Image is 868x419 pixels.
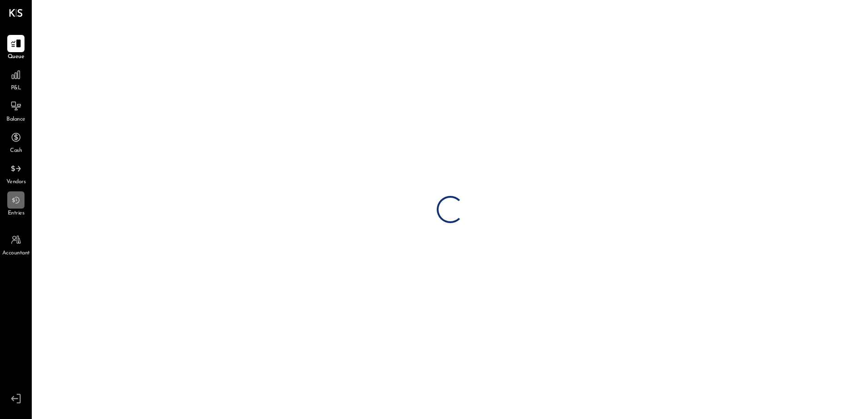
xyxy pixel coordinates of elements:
span: Queue [8,53,25,61]
span: Balance [6,116,25,124]
a: Balance [0,97,31,124]
span: Cash [10,147,22,155]
a: Accountant [0,231,31,258]
a: Queue [0,35,31,61]
span: Accountant [2,249,30,258]
a: Entries [0,191,31,218]
a: Vendors [0,160,31,186]
span: Entries [8,209,25,218]
a: Cash [0,129,31,155]
span: P&L [11,84,21,93]
span: Vendors [6,178,26,186]
a: P&L [0,66,31,93]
